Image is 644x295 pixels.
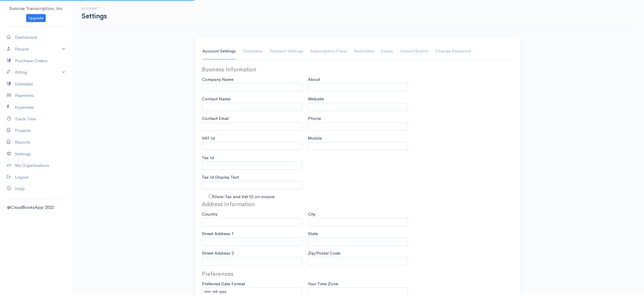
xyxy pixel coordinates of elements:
label: Phone [308,115,321,122]
label: Preferred Date Format [202,281,245,287]
label: About [308,76,320,83]
legend: Preferences [202,270,302,278]
span: Sunrise Transcription, Inc [9,6,63,11]
label: Country [202,211,217,218]
label: Your Time Zone [308,281,338,287]
a: Emails [381,43,393,59]
label: Contact Email [202,115,229,122]
a: Upgrade [26,14,46,22]
label: Website [308,96,324,102]
label: Tax Id Display Text [202,174,239,181]
label: Show Tax and Vat ID on invoice [212,194,275,200]
label: Zip/Postal Code [308,250,340,257]
label: Mobile [308,135,322,142]
label: Contact Name [202,96,230,102]
a: Payment Settings [270,43,303,59]
label: Street Address 1 [202,230,234,237]
a: Reminders [354,43,374,59]
legend: Business Information [202,65,302,74]
a: Import/Export [400,43,428,59]
h6: Account [82,7,107,10]
a: Account Settings [202,43,236,59]
label: Tax Id [202,155,214,161]
h1: Settings [82,13,107,20]
label: Company Name [202,76,233,83]
label: Street Address 2 [202,250,234,257]
label: VAT Id [202,135,215,142]
a: Subscription Plans [310,43,347,59]
label: State [308,230,318,237]
a: Change Password [435,43,471,59]
label: City [308,211,315,218]
legend: Address Information [202,200,302,209]
div: @CloudBooksApp 2022 [7,204,65,211]
a: Templates [243,43,263,59]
